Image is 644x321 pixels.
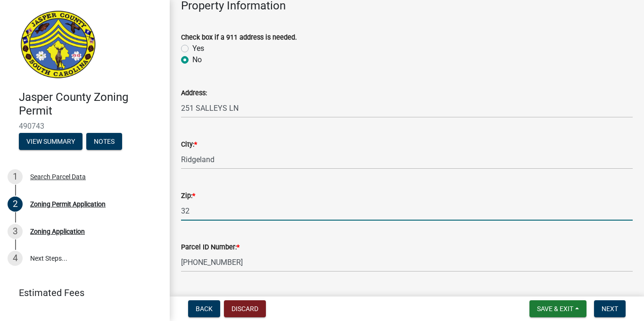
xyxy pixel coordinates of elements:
[181,193,195,199] label: Zip:
[8,197,23,212] div: 2
[8,224,23,239] div: 3
[537,305,573,313] span: Save & Exit
[19,138,83,146] wm-modal-confirm: Summary
[86,138,122,146] wm-modal-confirm: Notes
[8,169,23,184] div: 1
[192,54,202,66] label: No
[86,133,122,150] button: Notes
[602,305,618,313] span: Next
[181,141,197,148] label: City:
[529,300,586,317] button: Save & Exit
[224,300,266,317] button: Discard
[594,300,626,317] button: Next
[196,305,213,313] span: Back
[19,133,83,150] button: View Summary
[192,43,204,54] label: Yes
[8,283,155,302] a: Estimated Fees
[19,91,162,118] h4: Jasper County Zoning Permit
[8,251,23,266] div: 4
[181,34,297,41] label: Check box if a 911 address is needed.
[30,173,86,180] div: Search Parcel Data
[19,10,98,81] img: Jasper County, South Carolina
[188,300,220,317] button: Back
[181,244,239,251] label: Parcel ID Number:
[30,201,106,207] div: Zoning Permit Application
[19,122,151,131] span: 490743
[181,90,207,97] label: Address:
[30,228,85,235] div: Zoning Application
